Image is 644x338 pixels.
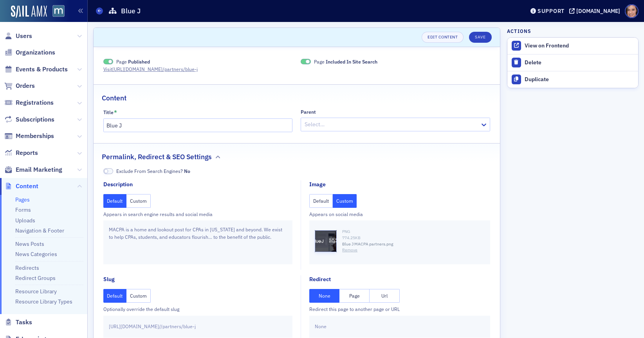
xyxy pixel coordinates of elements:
button: Custom [126,194,151,208]
a: Reports [4,149,38,157]
div: Description [103,180,133,189]
div: Delete [525,59,634,66]
button: Default [103,194,127,208]
img: SailAMX [52,5,65,17]
span: Content [16,182,38,191]
a: Subscriptions [4,115,54,124]
div: Appears on social media [309,211,490,218]
h1: Blue J [121,6,141,16]
span: Tasks [16,318,32,327]
a: Organizations [4,48,55,57]
button: [DOMAIN_NAME] [569,8,623,14]
a: Memberships [4,132,54,140]
button: Delete [507,55,638,71]
button: Save [469,32,491,43]
span: Profile [625,4,639,18]
div: Parent [301,109,316,115]
button: Default [309,194,333,208]
button: Remove [342,247,357,253]
img: SailAMX [11,5,47,18]
a: Forms [15,206,31,213]
a: Resource Library Types [15,298,72,305]
div: View on Frontend [525,42,634,49]
span: Included In Site Search [326,58,377,65]
a: Email Marketing [4,165,62,174]
div: Duplicate [525,76,634,83]
a: Resource Library [15,288,57,295]
span: Page [116,58,150,65]
a: Navigation & Footer [15,227,64,234]
div: Support [538,7,565,15]
span: Published [103,59,114,65]
div: Image [309,180,326,189]
button: Default [103,289,127,303]
a: News Categories [15,251,57,258]
button: Custom [333,194,357,208]
span: [URL][DOMAIN_NAME] / /partners/ [109,323,183,330]
a: News Posts [15,240,44,247]
div: 774.25 KB [342,235,485,241]
span: Memberships [16,132,54,140]
span: Subscriptions [16,115,54,124]
span: Orders [16,82,35,90]
a: Users [4,32,32,40]
span: blue-j [183,323,196,330]
span: Registrations [16,98,54,107]
span: Events & Products [16,65,68,74]
a: Redirects [15,264,39,271]
abbr: This field is required [114,109,117,116]
button: Custom [126,289,151,303]
span: No [103,168,114,174]
button: Page [339,289,370,303]
div: Redirect [309,275,331,283]
button: Url [370,289,400,303]
a: View on Frontend [507,38,638,54]
div: Title [103,109,114,115]
div: Redirect this page to another page or URL [309,305,490,313]
div: Appears in search engine results and social media [103,211,293,218]
a: Registrations [4,98,54,107]
span: Exclude From Search Engines? [116,167,190,174]
span: Blue J MACPA partners.png [342,241,393,247]
h2: Permalink, Redirect & SEO Settings [102,152,212,162]
span: Published [128,58,150,65]
button: None [309,289,339,303]
div: None [309,316,490,338]
a: Orders [4,82,35,90]
span: Email Marketing [16,165,62,174]
span: Organizations [16,48,55,57]
a: Uploads [15,217,35,224]
a: Tasks [4,318,32,327]
button: Duplicate [507,71,638,88]
a: Visit[URL][DOMAIN_NAME]/partners/blue-j [103,65,205,73]
a: Pages [15,196,30,203]
div: [DOMAIN_NAME] [576,7,620,15]
span: No [184,168,190,174]
div: Slug [103,275,115,283]
h2: Content [102,93,126,103]
a: View Homepage [47,5,65,18]
span: Users [16,32,32,40]
div: MACPA is a home and lookout post for CPAs in [US_STATE] and beyond. We exist to help CPAs, studen... [103,220,293,264]
span: Page [314,58,377,65]
span: Reports [16,149,38,157]
h4: Actions [507,27,531,35]
a: Redirect Groups [15,274,56,282]
span: Included In Site Search [301,59,311,65]
a: Content [4,182,38,191]
div: Optionally override the default slug [103,305,293,313]
a: Events & Products [4,65,68,74]
a: Edit Content [422,32,464,43]
div: PNG [342,229,485,235]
